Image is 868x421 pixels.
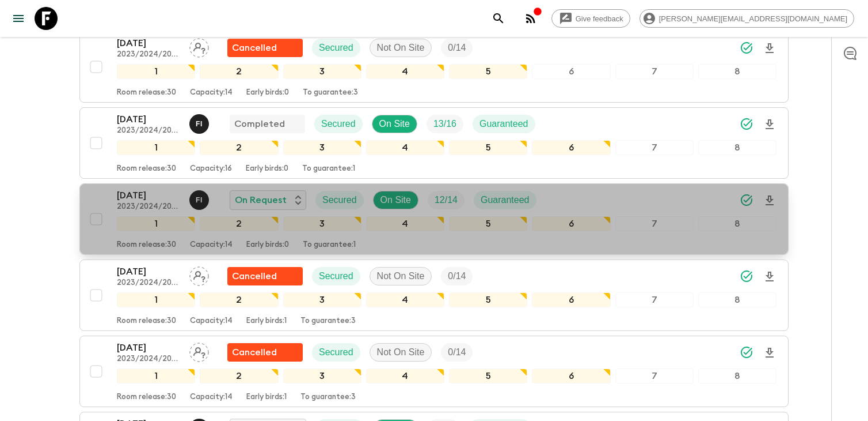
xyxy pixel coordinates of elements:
div: 5 [449,216,527,231]
div: 8 [698,140,776,155]
span: Give feedback [569,14,630,23]
div: 4 [366,369,444,384]
div: Secured [312,267,360,285]
p: 0 / 14 [448,269,466,283]
div: 6 [532,140,610,155]
p: Early birds: 1 [246,317,287,326]
p: Room release: 30 [117,393,176,402]
p: Secured [319,269,353,283]
div: 2 [200,292,278,307]
div: Not On Site [370,39,432,57]
p: 13 / 16 [433,117,456,131]
p: Capacity: 16 [190,164,232,174]
div: 5 [449,369,527,384]
p: Guaranteed [481,193,530,207]
div: 1 [117,369,195,384]
p: [DATE] [117,112,180,126]
button: [DATE]2023/2024/2025Faten IbrahimCompletedSecuredOn SiteTrip FillGuaranteed12345678Room release:3... [79,107,789,179]
p: Room release: 30 [117,164,176,174]
div: Secured [312,343,360,362]
p: Completed [234,117,285,131]
div: Flash Pack cancellation [227,267,303,285]
button: [DATE]2023/2024/2025Assign pack leaderFlash Pack cancellationSecuredNot On SiteTrip Fill12345678R... [79,260,789,331]
svg: Download Onboarding [763,346,776,360]
p: Capacity: 14 [190,317,233,326]
div: [PERSON_NAME][EMAIL_ADDRESS][DOMAIN_NAME] [639,9,854,28]
p: 12 / 14 [435,193,458,207]
p: Secured [319,41,353,55]
p: Cancelled [232,41,277,55]
button: menu [7,7,30,30]
span: [PERSON_NAME][EMAIL_ADDRESS][DOMAIN_NAME] [653,14,854,23]
p: 0 / 14 [448,345,466,359]
p: Secured [321,117,356,131]
div: Secured [315,191,364,209]
div: 5 [449,292,527,307]
span: Faten Ibrahim [189,194,211,203]
p: 2023/2024/2025 [117,50,180,59]
svg: Download Onboarding [763,42,776,55]
p: 2023/2024/2025 [117,202,180,212]
div: 8 [698,216,776,231]
p: Early birds: 0 [246,240,289,250]
div: 6 [532,292,610,307]
p: Not On Site [377,41,425,55]
div: 3 [283,140,361,155]
p: On Site [380,193,411,207]
p: On Request [235,193,287,207]
svg: Synced Successfully [740,117,753,131]
div: Trip Fill [441,267,473,285]
div: 4 [366,292,444,307]
div: Secured [312,39,360,57]
div: 2 [200,140,278,155]
div: Trip Fill [441,39,473,57]
div: Secured [314,115,363,133]
div: 3 [283,216,361,231]
div: Not On Site [370,267,432,285]
p: 2023/2024/2025 [117,279,180,288]
p: On Site [379,117,410,131]
svg: Synced Successfully [740,345,753,359]
div: 8 [698,292,776,307]
p: To guarantee: 3 [303,88,358,97]
svg: Download Onboarding [763,194,776,208]
span: Assign pack leader [189,346,209,355]
p: Room release: 30 [117,88,176,97]
p: Not On Site [377,269,425,283]
span: Assign pack leader [189,42,209,51]
p: Cancelled [232,269,277,283]
div: On Site [373,191,418,209]
div: 1 [117,216,195,231]
div: On Site [372,115,417,133]
div: 1 [117,140,195,155]
button: [DATE]2023/2024/2025Assign pack leaderFlash Pack cancellationSecuredNot On SiteTrip Fill12345678R... [79,336,789,407]
div: 6 [532,64,610,79]
p: [DATE] [117,341,180,355]
span: Faten Ibrahim [189,118,211,127]
p: 2023/2024/2025 [117,126,180,136]
div: 1 [117,292,195,307]
p: Capacity: 14 [190,393,233,402]
div: 2 [200,64,278,79]
a: Give feedback [551,9,630,28]
p: To guarantee: 3 [300,393,356,402]
div: 2 [200,369,278,384]
p: [DATE] [117,189,180,202]
button: [DATE]2023/2024/2025Faten IbrahimOn RequestSecuredOn SiteTrip FillGuaranteed12345678Room release:... [79,183,789,255]
div: 8 [698,64,776,79]
div: 6 [532,216,610,231]
div: 7 [615,64,694,79]
div: 7 [615,216,694,231]
div: 3 [283,369,361,384]
svg: Download Onboarding [763,270,776,284]
p: Room release: 30 [117,317,176,326]
button: search adventures [487,7,510,30]
div: 3 [283,292,361,307]
p: Guaranteed [479,117,528,131]
button: FI [189,190,211,210]
p: [DATE] [117,36,180,50]
svg: Synced Successfully [740,269,753,283]
div: 7 [615,369,694,384]
div: Trip Fill [428,191,465,209]
div: 4 [366,64,444,79]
